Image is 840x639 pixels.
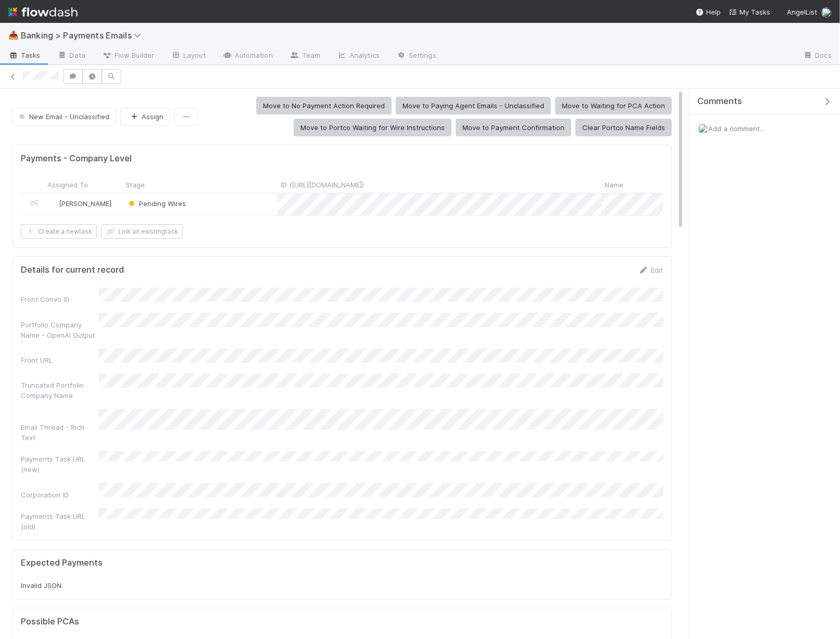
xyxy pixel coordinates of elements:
[12,108,116,125] button: New Email - Unclassified
[59,199,111,208] span: [PERSON_NAME]
[17,112,109,121] span: New Email - Unclassified
[120,108,170,125] button: Assign
[102,50,154,60] span: Flow Builder
[256,97,392,114] button: Move to No Payment Action Required
[698,123,708,134] img: avatar_c6c9a18c-a1dc-4048-8eac-219674057138.png
[8,31,19,40] span: 📥
[795,48,840,65] a: Docs
[49,48,94,65] a: Data
[21,154,132,164] h5: Payments - Company Level
[729,7,770,17] a: My Tasks
[126,180,145,190] span: Stage
[21,319,99,340] div: Portfolio Company Name - OpenAI Output
[575,119,672,136] button: Clear Portco Name Fields
[127,199,186,208] span: Pending Wires
[696,7,721,17] div: Help
[787,8,817,16] span: AngelList
[8,3,78,21] img: logo-inverted-e16ddd16eac7371096b0.svg
[8,50,41,60] span: Tasks
[21,490,99,500] div: Corporation ID
[21,30,146,41] span: Banking > Payments Emails
[49,199,57,208] img: avatar_c6c9a18c-a1dc-4048-8eac-219674057138.png
[638,266,663,274] a: Edit
[697,96,742,107] span: Comments
[729,8,770,16] span: My Tasks
[47,180,88,190] span: Assigned To
[821,7,832,18] img: avatar_c6c9a18c-a1dc-4048-8eac-219674057138.png
[101,224,183,239] button: Link an existingtask
[162,48,214,65] a: Layout
[605,180,623,190] span: Name
[21,380,99,401] div: Truncated Portfolio Company Name
[21,294,99,304] div: Front Convo ID
[21,558,103,568] h5: Expected Payments
[21,580,663,591] div: Invalid JSON.
[708,124,764,133] span: Add a comment...
[294,119,452,136] button: Move to Portco Waiting for Wire Instructions
[127,198,186,209] div: Pending Wires
[94,48,162,65] a: Flow Builder
[21,355,99,365] div: Front URL
[281,48,329,65] a: Team
[21,454,99,475] div: Payments Task URL (new)
[21,422,99,443] div: Email Thread - Rich Text
[21,617,79,627] h5: Possible PCAs
[21,511,99,532] div: Payments Task URL (old)
[396,97,551,114] button: Move to Paying Agent Emails - Unclassified
[555,97,672,114] button: Move to Waiting for PCA Action
[48,198,111,209] div: [PERSON_NAME]
[329,48,388,65] a: Analytics
[214,48,281,65] a: Automation
[21,265,124,275] h5: Details for current record
[281,180,364,190] span: ID ([URL][DOMAIN_NAME])
[456,119,571,136] button: Move to Payment Confirmation
[21,224,97,239] button: Create a newtask
[388,48,445,65] a: Settings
